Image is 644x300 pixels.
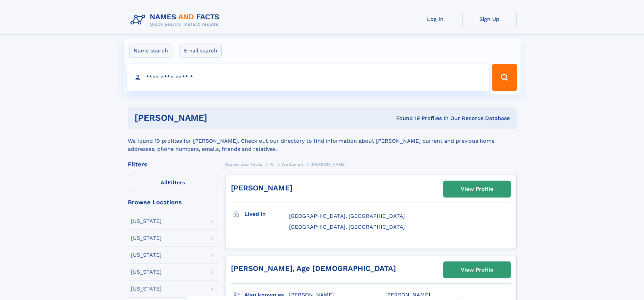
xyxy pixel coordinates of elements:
[461,262,493,278] div: View Profile
[225,160,262,168] a: Names and Facts
[231,184,292,192] a: [PERSON_NAME]
[131,252,162,258] div: [US_STATE]
[128,11,225,29] img: Logo Names and Facts
[131,269,162,275] div: [US_STATE]
[128,175,218,191] label: Filters
[127,64,489,91] input: search input
[282,162,303,167] span: Weitzman
[492,64,517,91] button: Search Button
[131,218,162,224] div: [US_STATE]
[462,11,517,27] a: Sign Up
[270,162,274,167] span: W
[289,292,334,298] span: [PERSON_NAME]
[282,160,303,168] a: Weitzman
[128,129,517,153] div: We found 19 profiles for [PERSON_NAME]. Check out our directory to find information about [PERSON...
[385,292,430,298] span: [PERSON_NAME]
[135,114,302,122] h1: [PERSON_NAME]
[161,179,168,186] span: All
[231,264,396,273] a: [PERSON_NAME], Age [DEMOGRAPHIC_DATA]
[180,44,222,58] label: Email search
[289,224,405,230] span: [GEOGRAPHIC_DATA], [GEOGRAPHIC_DATA]
[444,181,510,197] a: View Profile
[244,208,289,220] h3: Lived in
[311,162,347,167] span: [PERSON_NAME]
[289,213,405,219] span: [GEOGRAPHIC_DATA], [GEOGRAPHIC_DATA]
[270,160,274,168] a: W
[131,286,162,292] div: [US_STATE]
[461,181,493,197] div: View Profile
[129,44,172,58] label: Name search
[128,199,218,205] div: Browse Locations
[408,11,462,27] a: Log In
[128,161,218,167] div: Filters
[131,235,162,241] div: [US_STATE]
[302,115,510,122] div: Found 19 Profiles In Our Records Database
[444,262,510,278] a: View Profile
